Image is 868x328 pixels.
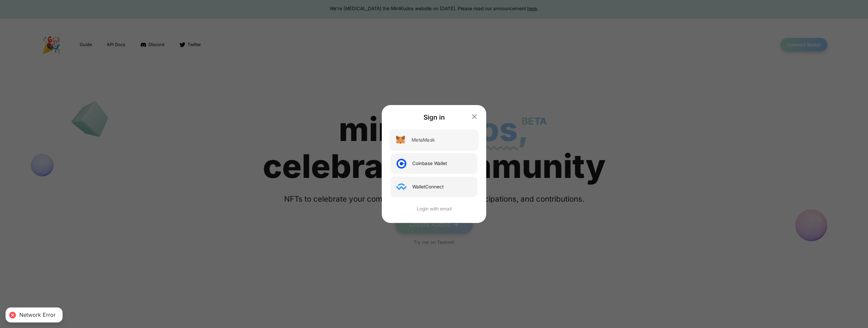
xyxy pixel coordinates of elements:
[391,153,477,174] button: Coinbase Wallet
[391,177,477,197] button: WalletConnect
[412,183,443,190] div: WalletConnect
[389,129,479,151] button: MetaMask
[391,205,477,212] button: Login with email
[412,137,435,144] div: MetaMask
[412,160,447,167] div: Coinbase Wallet
[391,112,477,122] div: Sign in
